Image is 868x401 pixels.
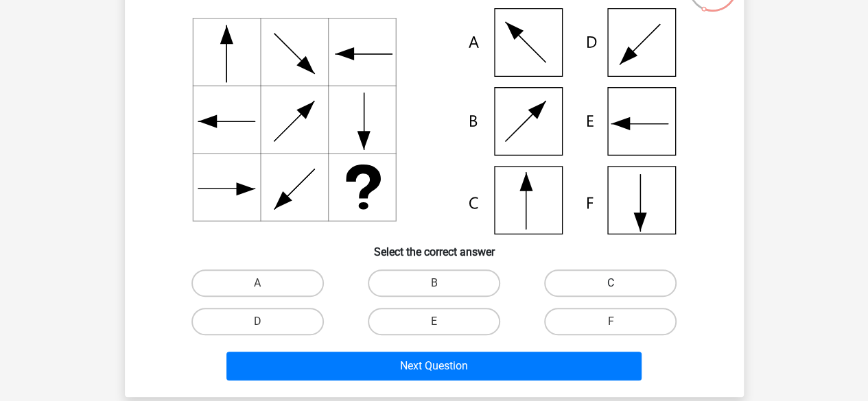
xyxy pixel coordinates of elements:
[191,269,324,297] label: A
[147,234,722,258] h6: Select the correct answer
[368,269,500,297] label: B
[368,308,500,335] label: E
[191,308,324,335] label: D
[544,269,677,297] label: C
[226,352,642,380] button: Next Question
[544,308,677,335] label: F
